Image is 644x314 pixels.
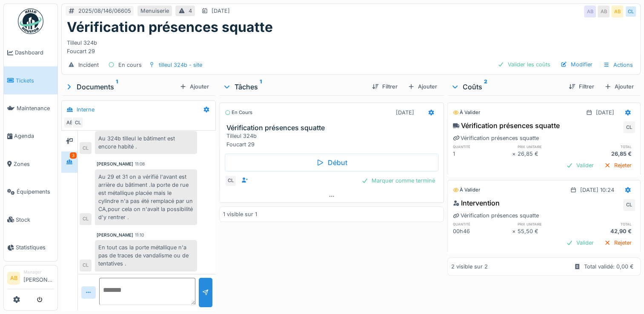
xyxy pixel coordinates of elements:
div: En cours [118,61,142,69]
div: Valider les coûts [494,59,554,70]
a: Stock [4,206,57,233]
div: À valider [453,186,480,194]
div: CL [80,260,92,271]
a: Maintenance [4,94,57,122]
h6: quantité [453,144,512,149]
div: 2 visible sur 2 [451,263,488,271]
div: Interne [77,106,94,114]
div: Marquer comme terminé [358,175,438,186]
a: Statistiques [4,234,57,261]
li: [PERSON_NAME] [23,269,54,287]
a: Agenda [4,122,57,150]
div: Coûts [451,82,562,92]
div: Incident [78,61,99,69]
div: Ajouter [601,81,637,92]
sup: 1 [116,82,118,92]
span: Dashboard [15,49,54,57]
div: 2025/08/146/06605 [78,7,131,15]
div: AB [611,6,623,17]
div: 1 visible sur 1 [223,210,257,218]
div: Actions [599,59,637,71]
div: Ajouter [404,81,441,92]
div: CL [72,117,84,128]
div: AB [584,6,596,17]
div: Rejeter [601,160,635,171]
div: [DATE] [596,108,614,117]
div: 00h46 [453,227,512,235]
sup: 2 [484,82,487,92]
div: À valider [453,109,480,116]
a: Dashboard [4,39,57,66]
h6: prix unitaire [517,144,576,149]
div: [DATE] [396,108,414,117]
h1: Vérification présences squatte [67,19,273,35]
li: AB [7,272,20,285]
div: CL [625,6,637,17]
div: 55,50 € [517,227,576,235]
img: Badge_color-CXgf-gQk.svg [18,9,43,34]
h6: total [576,144,635,149]
div: Au 324b tilleul le bâtiment est encore habité . [95,131,197,154]
div: Ajouter [176,81,212,92]
div: En cours [225,109,252,116]
div: [PERSON_NAME] [97,232,133,238]
div: [PERSON_NAME] [97,161,133,167]
div: Tâches [223,82,365,92]
div: 4 [189,7,192,15]
div: 26,85 € [517,150,576,158]
div: Vérification présences squatte [453,120,559,131]
div: 11:10 [135,232,144,238]
div: 3 [70,152,77,159]
div: Intervention [453,198,500,208]
h6: total [576,221,635,227]
div: Valider [563,160,597,171]
div: Rejeter [601,237,635,248]
div: CL [623,199,635,211]
div: [DATE] 10:24 [580,186,614,194]
div: Documents [65,82,176,92]
h6: prix unitaire [517,221,576,227]
div: CL [225,175,237,187]
div: AB [63,117,75,128]
div: Début [225,154,438,171]
div: [DATE] [212,7,230,15]
div: Filtrer [565,81,598,92]
a: Tickets [4,66,57,94]
h6: quantité [453,221,512,227]
div: × [512,227,518,235]
a: Équipements [4,178,57,206]
div: AB [598,6,610,17]
div: Modifier [557,59,596,70]
span: Stock [16,216,54,224]
div: CL [80,213,92,225]
div: 26,85 € [576,150,635,158]
span: Agenda [14,132,54,140]
h3: Vérification présences squatte [226,124,440,132]
div: 11:08 [135,161,145,167]
div: Tilleul 324b Foucart 29 [67,35,635,55]
div: 42,90 € [576,227,635,235]
div: CL [80,142,92,154]
a: Zones [4,150,57,178]
div: × [512,150,518,158]
div: CL [623,121,635,133]
div: Vérification présences squatte [453,134,539,142]
sup: 1 [260,82,262,92]
div: 1 [453,150,512,158]
span: Zones [14,160,54,168]
span: Maintenance [17,104,54,112]
div: Au 29 et 31 on a vérifié l'avant est arrière du bâtiment .la porte de rue est métallique placée m... [95,169,197,225]
span: Tickets [16,77,54,85]
div: Manager [23,269,54,275]
span: Statistiques [16,243,54,251]
div: tilleul 324b - site [159,61,202,69]
div: Filtrer [369,81,401,92]
div: Total validé: 0,00 € [584,263,634,271]
span: Équipements [17,188,54,196]
div: En tout cas la porte métallique n'a pas de traces de vandalisme ou de tentatives . [95,240,197,271]
a: AB Manager[PERSON_NAME] [7,269,54,289]
div: Valider [563,237,597,248]
div: Tilleul 324b Foucart 29 [226,132,440,148]
div: Menuiserie [140,7,169,15]
div: Vérification présences squatte [453,211,539,220]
